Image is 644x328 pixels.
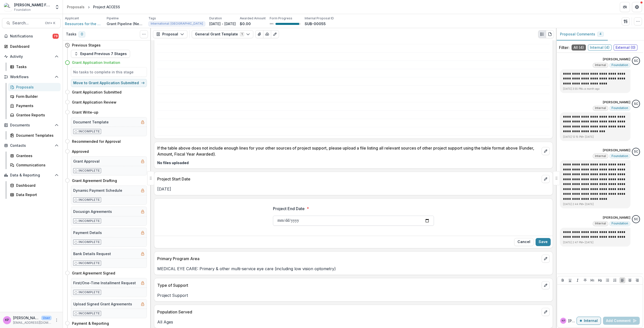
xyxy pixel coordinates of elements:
p: 94 % [270,22,273,26]
p: Incomplete [78,311,100,316]
button: Toggle View Cancelled Tasks [140,30,148,38]
p: Project End Date [273,206,305,212]
button: Align Center [627,277,633,283]
span: All ( 4 ) [572,44,586,51]
h4: Grant Write-up [72,110,98,115]
button: Bullet List [605,277,611,283]
h4: Payment & Reporting [72,321,109,326]
span: International: [GEOGRAPHIC_DATA] [151,22,203,25]
div: Tasks [16,64,57,69]
p: [DATE] 2:44 PM • [DATE] [563,202,627,206]
p: [DATE] [157,186,550,192]
h5: Payment Details [73,230,102,235]
span: Foundation [612,222,628,225]
h4: Previous Stages [72,42,101,48]
span: Internal [595,222,606,225]
span: Activity [10,55,53,59]
span: Data & Reporting [10,173,53,177]
a: Data Report [8,191,61,199]
h5: First/One-Time Installment Request [73,280,136,286]
button: Align Right [634,277,640,283]
p: [DATE] - [DATE] [209,21,236,26]
div: [PERSON_NAME] Fund for the Blind [14,2,52,8]
button: Heading 1 [589,277,595,283]
p: [DATE] 3:55 PM • a month ago [563,87,627,91]
a: Form Builder [8,92,61,101]
div: Form Builder [16,94,57,99]
p: [DATE] 2:47 PM • [DATE] [563,241,627,244]
h5: Dynamic Payment Schedule [73,188,122,193]
button: Get Help [632,2,642,12]
button: Open Documents [2,121,61,129]
span: Workflows [10,75,53,79]
span: Foundation [612,154,628,158]
a: Dashboard [2,42,61,51]
p: Tags [148,16,156,21]
p: MEDICAL EYE CARE: Primary & other multi-service eye care (including low vision optometry) [157,266,550,272]
span: 79 [53,34,59,39]
h4: Recommended for Approval [72,139,121,144]
p: [PERSON_NAME] [603,148,630,153]
p: [PERSON_NAME] P [568,318,577,323]
p: Incomplete [78,168,100,173]
div: Document Templates [16,133,57,138]
a: Grantees [8,152,61,160]
a: Proposals [8,83,61,91]
button: Italicize [575,277,581,283]
p: Incomplete [78,261,100,265]
button: Open Workflows [2,73,61,81]
a: Dashboard [8,181,61,190]
button: Bold [560,277,566,283]
button: edit [542,147,550,155]
p: Project Start Date [157,176,540,182]
button: Notifications79 [2,32,61,40]
button: More [54,317,60,323]
a: Proposals [65,3,87,11]
button: Open entity switcher [54,2,61,12]
span: Search... [12,21,42,25]
button: View Attached Files [255,30,263,38]
span: 0 [78,31,85,37]
p: Applicant [65,16,79,21]
span: Internal ( 4 ) [588,44,612,51]
p: [PERSON_NAME] [13,315,39,320]
p: Awarded Amount [240,16,266,21]
h5: Grant Approval [73,159,100,164]
span: Foundation [612,106,628,110]
span: External ( 0 ) [614,44,637,51]
p: Internal [584,319,598,323]
button: Open Data & Reporting [2,171,61,179]
nav: breadcrumb [65,3,122,11]
button: General Grant Template1 [192,30,253,38]
h5: Bank Details Request [73,251,111,256]
button: Expand Previous 7 Stages [71,50,130,58]
div: Sandra Ching [634,102,638,106]
p: Population Served [157,309,540,315]
div: Proposals [16,84,57,90]
a: Document Templates [8,131,61,139]
button: Proposal [153,30,187,38]
p: Internal Proposal ID [305,16,334,21]
h5: Docusign Agreements [73,209,112,214]
p: Pipeline [107,16,119,21]
p: [PERSON_NAME] [603,215,630,220]
span: Foundation [14,8,31,12]
button: Search... [2,18,61,28]
div: Sandra Ching [634,218,638,221]
a: Resources for the Blind, Inc. [65,21,103,26]
p: Duration [209,16,222,21]
button: edit [542,255,550,263]
p: $0.00 [240,21,251,26]
span: Internal [595,63,606,67]
h5: Document Template [73,119,109,125]
p: Form Progress [270,16,292,21]
span: Internal [595,106,606,110]
p: SUB-00055 [305,21,326,26]
button: Close [514,238,534,246]
div: Payments [16,103,57,108]
button: edit [542,281,550,289]
button: edit [542,308,550,316]
button: Add Comment [603,317,640,325]
h4: Grant Agreement Drafting [72,178,117,183]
